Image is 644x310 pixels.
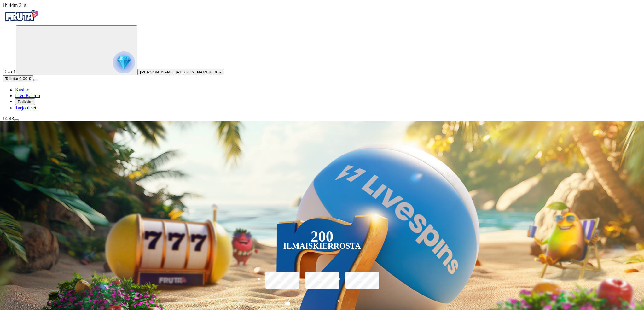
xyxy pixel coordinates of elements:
[3,20,40,25] a: Fruta
[3,116,14,121] span: 14:43
[113,51,135,73] img: reward progress
[14,119,19,121] button: menu
[33,79,38,81] button: menu
[15,105,36,110] a: gift-inverted iconTarjoukset
[3,8,40,24] img: Fruta
[137,69,224,75] button: [PERSON_NAME] [PERSON_NAME]0.00 €
[338,298,339,304] span: €
[15,105,36,110] span: Tarjoukset
[140,70,210,74] span: [PERSON_NAME] [PERSON_NAME]
[210,70,222,74] span: 0.00 €
[344,271,380,289] label: 250 €
[3,3,26,8] span: user session time
[310,233,333,240] div: 200
[304,271,340,289] label: 150 €
[5,76,19,81] span: Talletus
[15,93,40,98] a: poker-chip iconLive Kasino
[283,242,361,250] div: Ilmaiskierrosta
[15,98,35,105] button: reward iconPalkkiot
[264,271,300,289] label: 50 €
[18,99,32,104] span: Palkkiot
[15,87,29,92] a: diamond iconKasino
[3,8,641,111] nav: Primary
[15,87,29,92] span: Kasino
[16,25,137,75] button: reward progress
[3,69,16,74] span: Taso 1
[19,76,31,81] span: 0.00 €
[15,93,40,98] span: Live Kasino
[3,75,33,82] button: Talletusplus icon0.00 €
